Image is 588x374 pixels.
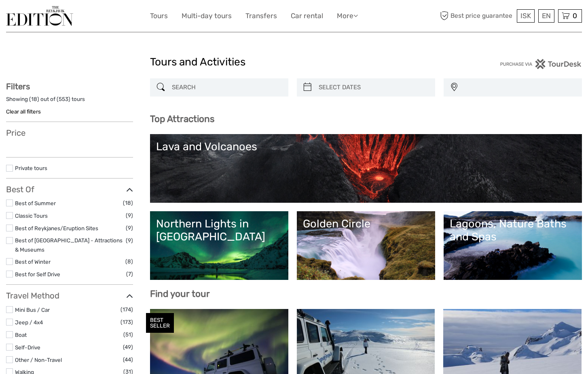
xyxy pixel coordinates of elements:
[15,165,47,171] a: Private tours
[291,10,323,22] a: Car rental
[15,344,40,351] a: Self-Drive
[15,332,27,338] a: Boat
[123,342,133,352] span: (49)
[15,258,51,265] a: Best of Winter
[6,291,133,300] h3: Travel Method
[15,212,48,219] a: Classic Tours
[303,217,429,230] div: Golden Circle
[6,128,133,138] h3: Price
[6,108,41,115] a: Clear all filters
[245,10,277,22] a: Transfers
[450,217,576,274] a: Lagoons, Nature Baths and Spas
[520,12,531,20] span: ISK
[156,217,282,274] a: Northern Lights in [GEOGRAPHIC_DATA]
[15,271,60,277] a: Best for Self Drive
[31,95,37,103] label: 18
[123,198,133,208] span: (18)
[169,80,284,95] input: SEARCH
[156,140,576,197] a: Lava and Volcanoes
[6,82,30,91] strong: Filters
[6,95,133,108] div: Showing ( ) out of ( ) tours
[123,330,133,339] span: (51)
[182,10,232,22] a: Multi-day tours
[126,236,133,245] span: (9)
[150,113,214,124] b: Top Attractions
[121,305,133,314] span: (174)
[15,225,98,231] a: Best of Reykjanes/Eruption Sites
[156,140,576,153] div: Lava and Volcanoes
[126,223,133,233] span: (9)
[15,319,43,326] a: Jeep / 4x4
[156,217,282,244] div: Northern Lights in [GEOGRAPHIC_DATA]
[15,307,50,313] a: Mini Bus / Car
[59,95,68,103] label: 553
[150,56,438,69] h1: Tours and Activities
[15,357,62,363] a: Other / Non-Travel
[500,59,582,69] img: PurchaseViaTourDesk.png
[121,317,133,327] span: (173)
[15,237,123,253] a: Best of [GEOGRAPHIC_DATA] - Attractions & Museums
[450,217,576,244] div: Lagoons, Nature Baths and Spas
[571,12,578,20] span: 0
[6,185,133,194] h3: Best Of
[438,9,515,23] span: Best price guarantee
[337,10,358,22] a: More
[315,80,431,95] input: SELECT DATES
[538,9,554,23] div: EN
[126,269,133,279] span: (7)
[146,313,174,333] div: BEST SELLER
[150,10,168,22] a: Tours
[125,257,133,266] span: (8)
[6,6,73,26] img: The Reykjavík Edition
[123,355,133,364] span: (44)
[15,200,56,206] a: Best of Summer
[150,288,210,299] b: Find your tour
[303,217,429,274] a: Golden Circle
[126,211,133,220] span: (9)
